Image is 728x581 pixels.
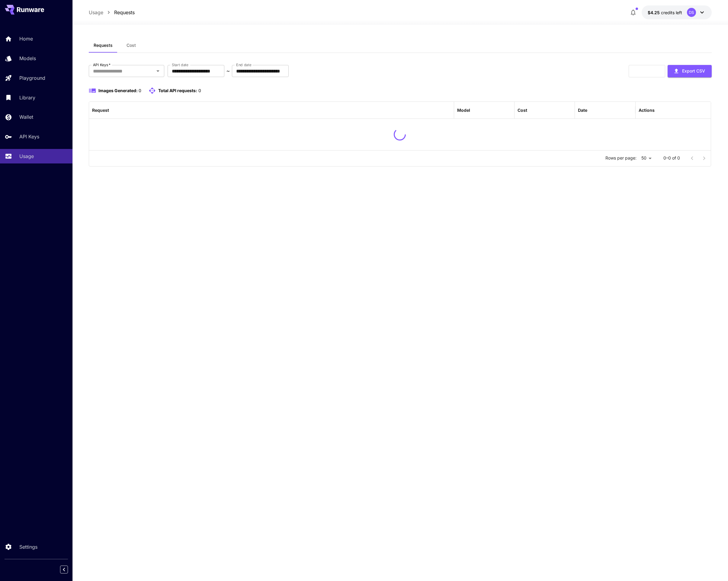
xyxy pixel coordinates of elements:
[60,566,68,573] button: Collapse sidebar
[65,564,72,575] div: Collapse sidebar
[687,8,696,17] div: DS
[19,94,35,101] p: Library
[19,133,39,140] p: API Keys
[19,35,33,42] p: Home
[578,108,587,113] div: Date
[661,10,682,15] span: credits left
[648,10,661,15] span: $4.25
[19,55,36,62] p: Models
[19,153,34,160] p: Usage
[198,88,201,93] span: 0
[139,88,141,93] span: 0
[648,9,682,16] div: $4.24839
[19,74,45,82] p: Playground
[127,43,136,48] span: Cost
[94,43,113,48] span: Requests
[457,108,470,113] div: Model
[518,108,527,113] div: Cost
[226,67,230,75] p: ~
[19,113,33,121] p: Wallet
[605,155,637,161] p: Rows per page:
[668,65,712,77] button: Export CSV
[236,62,251,67] label: End date
[114,9,135,16] a: Requests
[93,62,111,67] label: API Keys
[639,154,654,163] div: 50
[158,88,197,93] span: Total API requests:
[19,543,37,550] p: Settings
[89,9,135,16] nav: breadcrumb
[642,5,712,19] button: $4.24839DS
[98,88,138,93] span: Images Generated:
[172,62,188,67] label: Start date
[92,108,109,113] div: Request
[89,9,103,16] a: Usage
[663,155,680,161] p: 0–0 of 0
[639,108,655,113] div: Actions
[154,67,162,75] button: Open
